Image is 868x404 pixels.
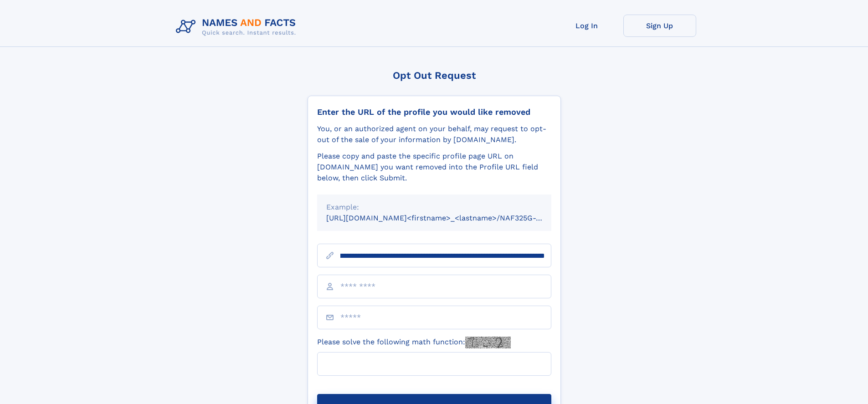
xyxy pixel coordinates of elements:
[317,151,551,184] div: Please copy and paste the specific profile page URL on [DOMAIN_NAME] you want removed into the Pr...
[317,337,511,348] label: Please solve the following math function:
[326,214,569,222] small: [URL][DOMAIN_NAME]<firstname>_<lastname>/NAF325G-xxxxxxxx
[326,202,542,213] div: Example:
[550,15,623,37] a: Log In
[308,70,561,81] div: Opt Out Request
[172,15,303,39] img: Logo Names and Facts
[317,123,551,145] div: You, or an authorized agent on your behalf, may request to opt-out of the sale of your informatio...
[623,15,696,37] a: Sign Up
[317,107,551,117] div: Enter the URL of the profile you would like removed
